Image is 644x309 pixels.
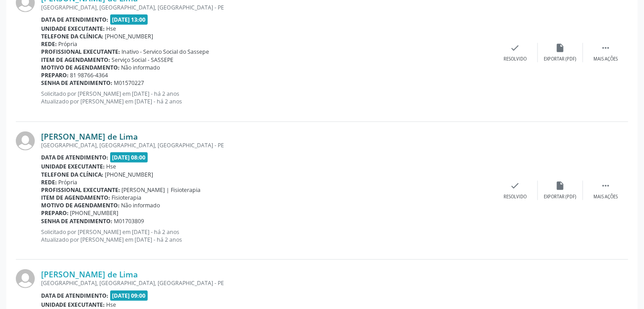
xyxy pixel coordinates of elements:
i:  [601,43,611,53]
div: [GEOGRAPHIC_DATA], [GEOGRAPHIC_DATA], [GEOGRAPHIC_DATA] - PE [41,279,493,287]
i: check [510,181,520,191]
b: Profissional executante: [41,186,120,194]
i: insert_drive_file [555,181,565,191]
b: Motivo de agendamento: [41,64,120,71]
span: [DATE] 09:00 [110,290,148,301]
b: Preparo: [41,209,69,217]
span: Hse [107,25,117,33]
span: Fisioterapia [112,194,142,201]
b: Rede: [41,40,57,48]
b: Unidade executante: [41,25,105,33]
div: Resolvido [504,194,527,200]
div: [GEOGRAPHIC_DATA], [GEOGRAPHIC_DATA], [GEOGRAPHIC_DATA] - PE [41,141,493,149]
b: Data de atendimento: [41,292,108,300]
span: [PHONE_NUMBER] [70,209,119,217]
span: Hse [107,163,117,170]
p: Solicitado por [PERSON_NAME] em [DATE] - há 2 anos Atualizado por [PERSON_NAME] em [DATE] - há 2 ... [41,228,493,243]
div: Mais ações [593,56,618,62]
span: Hse [107,301,117,309]
span: [PHONE_NUMBER] [105,171,154,178]
b: Senha de atendimento: [41,217,112,225]
i: check [510,43,520,53]
b: Preparo: [41,71,69,79]
a: [PERSON_NAME] de Lima [41,131,138,141]
div: Mais ações [593,194,618,200]
div: Exportar (PDF) [544,194,577,200]
b: Data de atendimento: [41,16,108,23]
p: Solicitado por [PERSON_NAME] em [DATE] - há 2 anos Atualizado por [PERSON_NAME] em [DATE] - há 2 ... [41,90,493,105]
span: Própria [59,178,78,186]
span: [PERSON_NAME] | Fisioterapia [122,186,201,194]
span: Própria [59,40,78,48]
b: Data de atendimento: [41,154,108,161]
span: 81 98766-4364 [70,71,108,79]
i: insert_drive_file [555,43,565,53]
span: Não informado [121,201,160,209]
span: [DATE] 08:00 [110,152,148,163]
span: [DATE] 13:00 [110,14,148,25]
b: Item de agendamento: [41,56,110,64]
b: Telefone da clínica: [41,171,103,178]
div: [GEOGRAPHIC_DATA], [GEOGRAPHIC_DATA], [GEOGRAPHIC_DATA] - PE [41,4,493,11]
span: Serviço Social - SASSEPE [112,56,174,64]
b: Unidade executante: [41,163,105,170]
div: Exportar (PDF) [544,56,577,62]
a: [PERSON_NAME] de Lima [41,269,138,279]
b: Unidade executante: [41,301,105,309]
i:  [601,181,611,191]
span: Não informado [121,64,160,71]
b: Rede: [41,178,57,186]
div: Resolvido [504,56,527,62]
img: img [16,131,35,150]
img: img [16,269,35,288]
span: M01570227 [114,79,145,87]
span: M01703809 [114,217,145,225]
b: Motivo de agendamento: [41,201,120,209]
span: Inativo - Servico Social do Sassepe [122,48,210,56]
b: Senha de atendimento: [41,79,112,87]
b: Item de agendamento: [41,194,110,201]
span: [PHONE_NUMBER] [105,33,154,40]
b: Profissional executante: [41,48,120,56]
b: Telefone da clínica: [41,33,103,40]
